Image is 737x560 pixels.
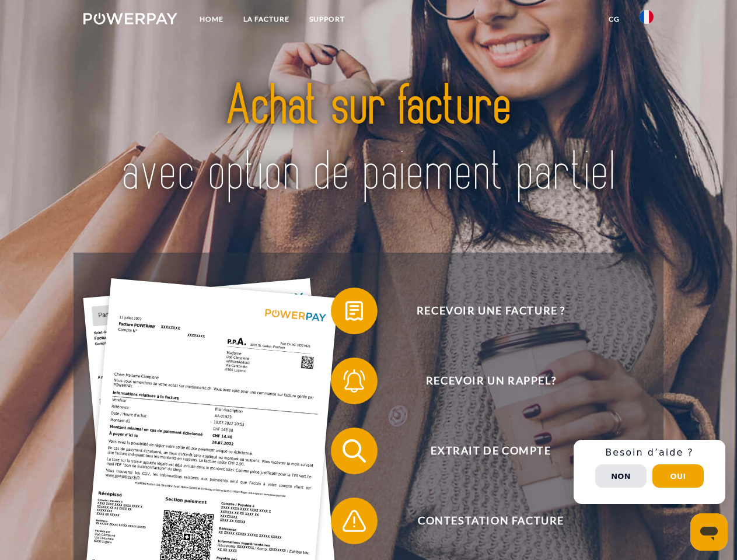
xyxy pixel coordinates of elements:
img: qb_search.svg [340,436,369,466]
div: Schnellhilfe [574,440,725,504]
button: Recevoir un rappel? [331,358,634,404]
button: Recevoir une facture ? [331,288,634,334]
button: Oui [652,464,704,488]
span: Recevoir un rappel? [348,358,634,404]
button: Non [595,464,647,488]
iframe: Bouton de lancement de la fenêtre de messagerie [690,513,728,551]
img: qb_bill.svg [340,296,369,325]
button: Extrait de compte [331,428,634,474]
img: qb_warning.svg [340,506,369,535]
img: qb_bell.svg [340,366,369,395]
a: Support [299,9,355,30]
img: title-powerpay_fr.svg [111,56,626,223]
a: LA FACTURE [233,9,299,30]
img: logo-powerpay-white.svg [83,13,177,24]
button: Contestation Facture [331,498,634,544]
span: Recevoir une facture ? [348,288,634,334]
span: Extrait de compte [348,428,634,474]
img: fr [640,10,654,24]
h3: Besoin d’aide ? [581,447,718,459]
a: CG [599,9,630,30]
span: Contestation Facture [348,498,634,544]
a: Home [190,9,233,30]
